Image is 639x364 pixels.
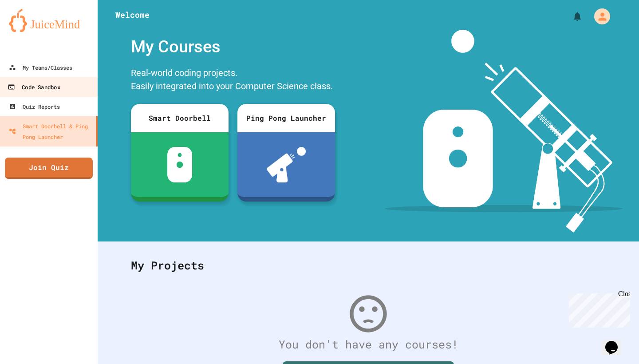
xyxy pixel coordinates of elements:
div: Smart Doorbell & Ping Pong Launcher [9,121,92,142]
div: My Account [585,6,612,27]
div: Chat with us now!Close [4,4,61,56]
img: ppl-with-ball.png [267,147,306,182]
div: Ping Pong Launcher [237,104,335,132]
img: sdb-white.svg [167,147,193,182]
div: My Projects [122,248,615,283]
div: My Teams/Classes [9,62,72,73]
div: Smart Doorbell [131,104,229,132]
iframe: chat widget [565,290,630,328]
img: banner-image-my-projects.png [385,30,623,233]
div: My Courses [126,30,339,64]
img: logo-orange.svg [9,9,89,32]
div: Real-world coding projects. Easily integrated into your Computer Science class. [126,64,339,97]
iframe: chat widget [602,328,630,355]
div: My Notifications [556,9,585,24]
div: Quiz Reports [9,101,60,112]
a: Join Quiz [5,158,93,179]
div: You don't have any courses! [122,336,615,353]
div: Code Sandbox [8,82,60,93]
